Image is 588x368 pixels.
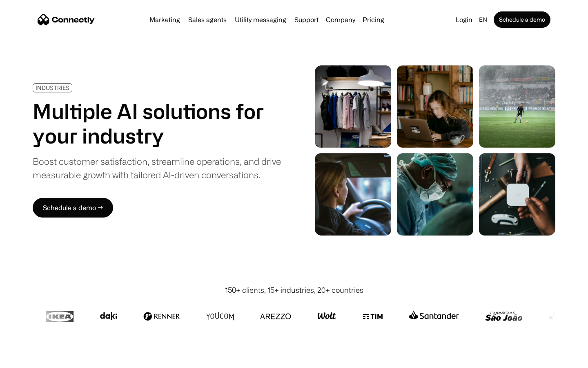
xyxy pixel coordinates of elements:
div: Boost customer satisfaction, streamline operations, and drive measurable growth with tailored AI-... [33,155,281,182]
a: Pricing [359,16,388,23]
div: INDUSTRIES [36,85,69,91]
div: 150+ clients, 15+ industries, 20+ countries [225,285,363,296]
aside: Language selected: English [8,353,49,365]
a: Sales agents [185,16,230,23]
a: Schedule a demo [494,11,550,28]
a: Marketing [146,16,183,23]
ul: Language list [16,354,49,365]
a: Support [291,16,322,23]
div: en [479,14,487,25]
a: Login [452,14,476,25]
div: Company [326,14,355,25]
h1: Multiple AI solutions for your industry [33,99,281,148]
a: Schedule a demo → [33,198,113,218]
a: Utility messaging [232,16,290,23]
